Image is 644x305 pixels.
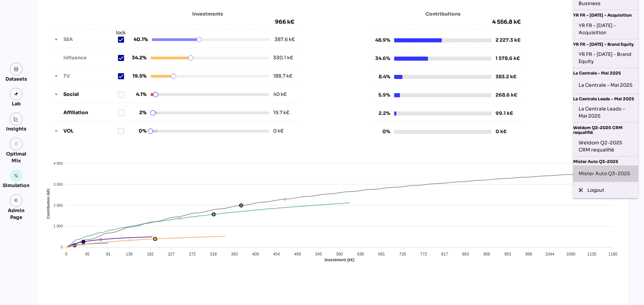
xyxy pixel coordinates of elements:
[573,157,638,165] div: Mister Auto Q3-2025
[231,252,238,257] tspan: 363
[357,252,364,257] tspan: 636
[130,109,146,116] span: 2%
[14,142,19,146] i: grain
[63,127,118,135] label: VOL
[14,117,19,121] img: graph.svg
[587,252,597,257] tspan: 1135
[252,252,259,257] tspan: 409
[275,36,296,43] div: 387.6 k€
[6,125,26,132] div: Insights
[573,39,638,48] div: YR FR - [DATE] - Brand Equity
[275,19,296,25] span: 966 k€
[116,29,126,36] div: lock
[14,67,19,72] img: data.svg
[420,252,427,257] tspan: 772
[106,252,111,257] tspan: 91
[61,245,63,249] tspan: 0
[545,252,555,257] tspan: 1044
[579,80,633,91] div: La Centrale - Mai 2025
[63,109,118,116] label: Affiliation
[579,139,633,154] div: Weldom Q2-2025 CRM requalifié
[496,55,520,62] div: 1 578.6 k€
[273,73,295,80] div: 188.7 k€
[579,22,633,36] div: YR FR - [DATE] - Acquisition
[573,123,638,137] div: Weldom Q2-2025 CRM requalifié
[525,252,532,257] tspan: 999
[130,73,146,80] span: 19.5%
[273,91,295,98] div: 40 k€
[63,73,118,80] label: TV
[9,100,24,107] div: Lab
[85,252,90,257] tspan: 45
[573,10,638,19] div: YR FR - [DATE] - Acquisition
[496,110,513,117] div: 99.1 k€
[14,92,19,97] img: lab.svg
[54,224,63,228] tspan: 1 000
[273,54,295,61] div: 330.1 k€
[566,252,576,257] tspan: 1090
[374,128,390,135] span: 0%
[441,252,448,257] tspan: 817
[374,110,390,117] span: 2.2%
[54,182,63,186] tspan: 3 000
[374,37,390,44] span: 48.9%
[374,55,390,62] span: 34.6%
[462,252,469,257] tspan: 863
[5,76,27,82] div: Datasets
[3,207,29,221] div: Admin Page
[147,252,154,257] tspan: 182
[273,252,280,257] tspan: 454
[579,105,633,120] div: La Centrale Leads - Mai 2025
[374,19,521,25] span: 4 556.8 k€
[189,252,196,257] tspan: 272
[130,127,146,135] span: 0%
[336,252,343,257] tspan: 590
[210,252,217,257] tspan: 318
[608,252,618,257] tspan: 1180
[483,252,490,257] tspan: 908
[579,51,633,65] div: YR FR - [DATE] - Brand Equity
[132,36,148,43] span: 40.1%
[14,174,19,178] img: settings.svg
[130,91,146,98] span: 4.1%
[315,252,322,257] tspan: 545
[3,150,29,164] div: Optimal Mix
[504,252,511,257] tspan: 953
[374,91,390,99] span: 5.9%
[496,128,507,135] div: 0 k€
[496,91,517,99] div: 268.6 k€
[294,252,301,257] tspan: 499
[378,252,385,257] tspan: 681
[14,198,19,203] i: admin_panel_settings
[63,54,118,61] label: Influence
[54,203,63,207] tspan: 2 000
[573,68,638,77] div: La Centrale - Mai 2025
[374,73,390,80] span: 8.4%
[63,91,118,98] label: Social
[573,94,638,103] div: La Centrale Leads - Mai 2025
[399,252,406,257] tspan: 726
[3,182,29,189] div: Simulation
[148,11,267,17] span: Investments
[126,252,133,257] tspan: 136
[579,168,633,179] div: Mister Auto Q3-2025
[130,54,146,61] span: 34.2%
[273,109,295,116] div: 19.7 k€
[325,258,355,262] text: Investment (k€)
[273,127,295,135] div: 0 k€
[65,252,67,257] tspan: 0
[496,37,521,44] div: 2 227.3 k€
[63,36,118,43] label: SEA
[168,252,175,257] tspan: 227
[46,189,50,219] text: Contribution (k€)
[587,187,633,194] div: Logout
[496,73,517,80] div: 383.2 k€
[579,188,583,192] i: content_cut
[394,11,491,17] span: Contributions
[54,161,63,165] tspan: 4 000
